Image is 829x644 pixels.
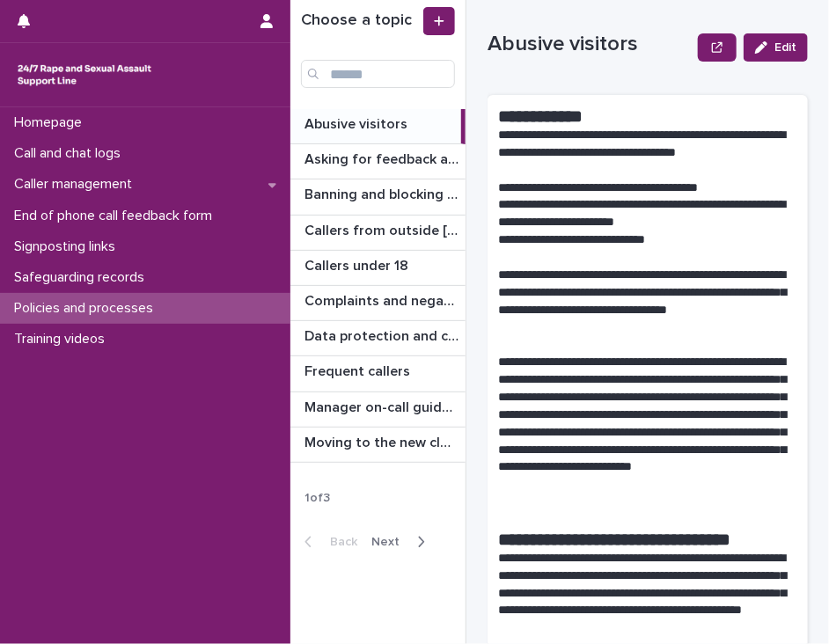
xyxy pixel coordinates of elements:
[304,183,462,203] p: Banning and blocking callers
[7,145,135,162] p: Call and chat logs
[7,114,96,131] p: Homepage
[304,431,462,451] p: Moving to the new cloud contact centre
[301,11,420,31] h1: Choose a topic
[7,300,167,317] p: Policies and processes
[7,238,129,255] p: Signposting links
[304,325,462,345] p: Data protection and confidentiality guidance
[290,251,466,286] a: Callers under 18Callers under 18
[301,60,455,88] input: Search
[7,269,158,286] p: Safeguarding records
[290,534,364,550] button: Back
[7,176,146,193] p: Caller management
[744,33,808,62] button: Edit
[290,477,344,520] p: 1 of 3
[7,208,226,224] p: End of phone call feedback form
[290,179,466,215] a: Banning and blocking callersBanning and blocking callers
[304,396,462,416] p: Manager on-call guidance
[304,219,462,239] p: Callers from outside England & Wales
[304,113,411,133] p: Abusive visitors
[290,321,466,356] a: Data protection and confidentiality guidanceData protection and confidentiality guidance
[319,536,357,548] span: Back
[304,289,462,310] p: Complaints and negative feedback
[774,41,796,54] span: Edit
[364,534,439,550] button: Next
[304,254,412,274] p: Callers under 18
[290,286,466,321] a: Complaints and negative feedbackComplaints and negative feedback
[290,144,466,179] a: Asking for feedback and demographic dataAsking for feedback and demographic data
[304,148,462,168] p: Asking for feedback and demographic data
[290,109,466,144] a: Abusive visitorsAbusive visitors
[290,216,466,251] a: Callers from outside [GEOGRAPHIC_DATA]Callers from outside [GEOGRAPHIC_DATA]
[304,360,414,380] p: Frequent callers
[290,392,466,428] a: Manager on-call guidanceManager on-call guidance
[14,57,155,92] img: rhQMoQhaT3yELyF149Cw
[371,536,410,548] span: Next
[7,331,119,348] p: Training videos
[290,428,466,463] a: Moving to the new cloud contact centreMoving to the new cloud contact centre
[290,356,466,392] a: Frequent callersFrequent callers
[488,32,691,57] p: Abusive visitors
